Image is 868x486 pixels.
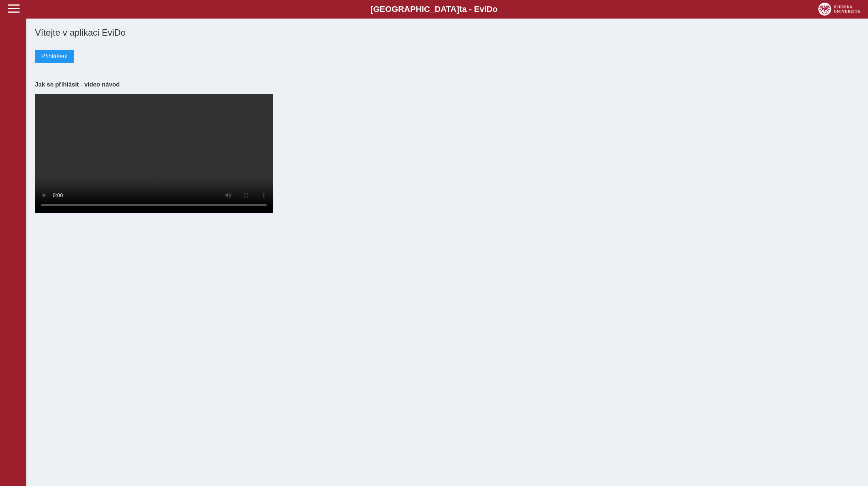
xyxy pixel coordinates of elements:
b: [GEOGRAPHIC_DATA] a - Evi [22,4,846,14]
video: Your browser does not support the video tag. [35,94,273,213]
h3: Jak se přihlásit - video návod [35,81,859,88]
button: Přihlášení [35,50,74,63]
span: t [459,4,462,14]
span: D [486,4,492,14]
h1: Vítejte v aplikaci EviDo [35,27,859,38]
span: Přihlášení [41,53,68,60]
img: logo_web_su.png [818,3,860,16]
span: o [493,4,498,14]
